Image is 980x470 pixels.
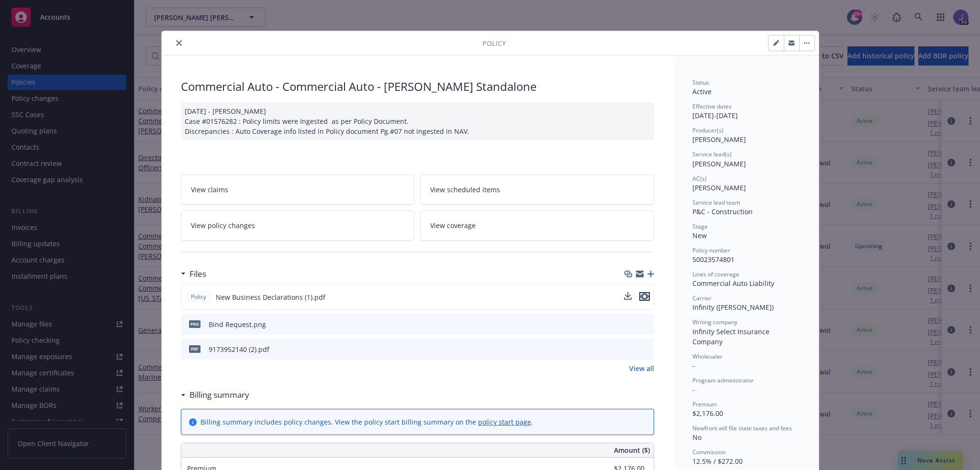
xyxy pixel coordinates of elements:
span: View policy changes [191,220,255,230]
span: png [189,320,200,328]
span: Infinity Select Insurance Company [692,327,771,346]
span: 50023574801 [692,255,735,264]
span: Service lead(s) [692,150,732,158]
span: Carrier [692,294,712,302]
button: preview file [639,292,650,302]
a: policy start page [478,417,531,426]
span: Policy [189,293,208,301]
span: Policy number [692,246,730,254]
div: Bind Request.png [209,319,266,329]
div: 9173952140 (2).pdf [209,344,269,354]
span: Program administrator [692,376,754,384]
span: No [692,433,702,442]
a: View all [629,363,654,373]
span: Premium [692,400,717,408]
span: Active [692,87,712,96]
span: New Business Declarations (1).pdf [216,292,325,302]
span: View claims [191,185,228,195]
span: AC(s) [692,175,707,183]
button: download file [624,292,632,300]
span: Policy [482,38,506,48]
span: New [692,231,707,240]
a: View coverage [420,210,654,240]
button: close [173,37,185,49]
button: download file [626,344,634,354]
button: download file [626,319,634,329]
span: Newfront will file state taxes and fees [692,424,792,432]
span: Commission [692,448,725,456]
button: preview file [642,319,650,329]
span: Infinity ([PERSON_NAME]) [692,303,774,312]
span: Effective dates [692,102,732,110]
div: Billing summary [181,389,249,401]
span: - [692,361,695,370]
span: [PERSON_NAME] [692,183,746,192]
span: View coverage [430,220,476,230]
span: 12.5% / $272.00 [692,457,743,466]
h3: Billing summary [189,389,249,401]
div: Files [181,268,206,280]
span: Writing company [692,318,737,326]
span: [PERSON_NAME] [692,135,746,144]
span: View scheduled items [430,185,500,195]
span: Amount ($) [614,445,650,455]
span: Service lead team [692,198,740,207]
span: [PERSON_NAME] [692,159,746,168]
a: View policy changes [181,210,415,240]
a: View scheduled items [420,175,654,205]
span: pdf [189,345,200,352]
span: P&C - Construction [692,207,753,216]
div: Commercial Auto Liability [692,278,800,288]
span: Lines of coverage [692,270,739,278]
div: Billing summary includes policy changes. View the policy start billing summary on the . [200,417,533,427]
div: [DATE] - [DATE] [692,102,800,120]
h3: Files [189,268,206,280]
button: preview file [642,344,650,354]
span: Producer(s) [692,126,724,134]
span: Stage [692,222,708,230]
button: download file [624,292,632,302]
span: - [692,385,695,394]
a: View claims [181,175,415,205]
span: Wholesaler [692,352,723,361]
span: $2,176.00 [692,409,723,418]
div: Commercial Auto - Commercial Auto - [PERSON_NAME] Standalone [181,78,654,95]
span: Status [692,78,709,87]
button: preview file [639,292,650,301]
div: [DATE] - [PERSON_NAME] Case #01576282 : Policy limits were Ingested as per Policy Document. Discr... [181,102,654,140]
